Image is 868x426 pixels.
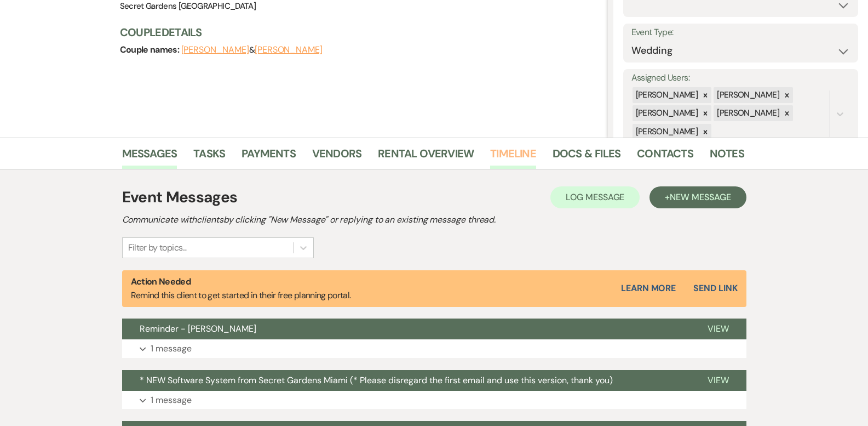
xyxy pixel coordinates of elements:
div: Filter by topics... [128,241,187,254]
a: Notes [710,145,744,169]
button: 1 message [122,339,746,358]
p: Remind this client to get started in their free planning portal. [131,275,351,303]
label: Event Type: [631,25,850,41]
button: [PERSON_NAME] [255,46,323,54]
span: View [708,374,729,386]
span: Log Message [566,191,624,203]
a: Contacts [637,145,693,169]
span: Couple names: [120,44,181,55]
button: [PERSON_NAME] [181,46,249,54]
button: Log Message [550,186,640,208]
a: Payments [242,145,296,169]
h3: Couple Details [120,25,597,40]
button: Reminder - [PERSON_NAME] [122,319,690,339]
button: View [690,370,746,391]
span: Secret Gardens [GEOGRAPHIC_DATA] [120,1,256,12]
a: Docs & Files [553,145,620,169]
span: New Message [670,191,731,203]
a: Timeline [490,145,536,169]
a: Vendors [312,145,361,169]
button: +New Message [649,186,746,208]
p: 1 message [151,342,192,356]
div: [PERSON_NAME] [714,87,781,103]
a: Tasks [193,145,225,169]
div: [PERSON_NAME] [633,105,700,121]
h2: Communicate with clients by clicking "New Message" or replying to an existing message thread. [122,213,746,226]
div: [PERSON_NAME] [633,87,700,103]
h1: Event Messages [122,186,238,209]
span: View [708,323,729,334]
button: View [690,319,746,339]
span: & [181,44,323,55]
a: Messages [122,145,177,169]
a: Rental Overview [378,145,474,169]
button: Send Link [693,284,737,293]
strong: Action Needed [131,276,191,287]
label: Assigned Users: [631,70,850,86]
div: [PERSON_NAME] [714,105,781,121]
p: 1 message [151,393,192,407]
button: 1 message [122,391,746,410]
span: * NEW Software System from Secret Gardens Miami (* Please disregard the first email and use this ... [140,374,613,386]
button: * NEW Software System from Secret Gardens Miami (* Please disregard the first email and use this ... [122,370,690,391]
a: Learn More [621,282,676,295]
div: [PERSON_NAME] [633,124,700,140]
span: Reminder - [PERSON_NAME] [140,323,256,334]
